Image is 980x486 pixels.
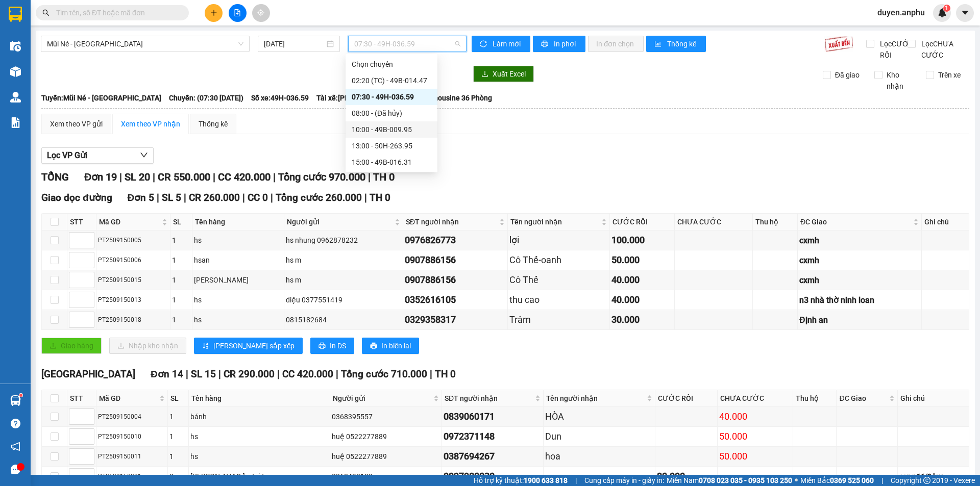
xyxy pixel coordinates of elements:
[546,393,645,404] span: Tên người nhận
[381,340,411,351] span: In biên lai
[96,427,168,447] td: PT2509150010
[541,40,550,48] span: printer
[153,171,155,183] span: |
[202,342,209,350] span: sort-ascending
[934,69,965,81] span: Trên xe
[352,124,431,135] div: 10:00 - 49B-009.95
[352,108,431,119] div: 08:00 - (Đã hủy)
[98,255,168,265] div: PT2509150006
[610,214,674,231] th: CƯỚC RỒI
[84,171,117,183] span: Đơn 19
[799,274,920,287] div: cxmh
[370,192,390,203] span: TH 0
[96,447,168,467] td: PT2509150011
[352,91,431,103] div: 07:30 - 49H-036.59
[98,275,168,285] div: PT2509150015
[899,471,967,482] div: sang 16/9 lay
[943,5,950,12] sup: 1
[719,449,791,464] div: 50.000
[442,447,543,467] td: 0387694267
[509,253,608,267] div: Cô Thế-oanh
[56,7,177,18] input: Tìm tên, số ĐT hoặc mã đơn
[364,192,367,203] span: |
[98,472,166,481] div: PT2509150001
[510,216,599,227] span: Tên người nhận
[405,273,506,287] div: 0907886156
[831,69,864,81] span: Đã giao
[508,250,610,270] td: Cô Thế-oanh
[533,36,585,52] button: printerIn phơi
[332,451,440,462] div: huệ 0522277889
[403,270,508,290] td: 0907886156
[824,36,853,52] img: 9k=
[667,475,792,486] span: Miền Nam
[799,314,920,326] div: Định an
[264,38,325,49] input: 15/09/2025
[524,476,568,484] strong: 1900 633 818
[128,192,155,203] span: Đơn 5
[234,9,241,16] span: file-add
[508,310,610,330] td: Trâm
[10,395,21,406] img: warehouse-icon
[403,250,508,270] td: 0907886156
[10,41,21,52] img: warehouse-icon
[96,231,170,250] td: PT2509150005
[194,254,282,266] div: hsan
[125,171,150,183] span: SL 20
[341,368,427,380] span: Tổng cước 710.000
[191,368,216,380] span: SL 15
[332,431,440,442] div: huệ 0522277889
[189,390,330,407] th: Tên hàng
[444,410,541,424] div: 0839060171
[192,214,284,231] th: Tên hàng
[318,342,326,350] span: printer
[172,274,190,286] div: 1
[109,338,186,354] button: downloadNhập kho nhận
[493,38,522,49] span: Làm mới
[98,432,166,442] div: PT2509150010
[346,56,437,72] div: Chọn chuyến
[800,475,874,486] span: Miền Bắc
[224,368,275,380] span: CR 290.000
[47,36,243,52] span: Mũi Né - Đà Lạt
[252,4,270,22] button: aim
[799,234,920,247] div: cxmh
[444,449,541,464] div: 0387694267
[99,216,160,227] span: Mã GD
[646,36,706,52] button: bar-chartThống kê
[435,368,456,380] span: TH 0
[368,171,371,183] span: |
[544,427,656,447] td: Dun
[169,431,187,442] div: 1
[11,419,20,428] span: question-circle
[611,233,672,247] div: 100.000
[876,38,915,61] span: Lọc CƯỚC RỒI
[10,117,21,128] img: solution-icon
[753,214,798,231] th: Thu hộ
[444,429,541,444] div: 0972371148
[172,314,190,325] div: 1
[405,253,506,267] div: 0907886156
[611,273,672,287] div: 40.000
[793,390,837,407] th: Thu hộ
[830,476,874,484] strong: 0369 525 060
[205,4,223,22] button: plus
[938,8,947,17] img: icon-new-feature
[554,38,577,49] span: In phơi
[194,314,282,325] div: hs
[169,471,187,482] div: 2
[190,431,328,442] div: hs
[119,171,122,183] span: |
[800,216,911,227] span: ĐC Giao
[657,469,716,483] div: 80.000
[442,427,543,447] td: 0972371148
[332,471,440,482] div: 0368498180
[336,368,338,380] span: |
[140,151,148,159] span: down
[898,390,969,407] th: Ghi chú
[370,342,377,350] span: printer
[508,290,610,310] td: thu cao
[332,411,440,422] div: 0368395557
[442,407,543,427] td: 0839060171
[168,390,189,407] th: SL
